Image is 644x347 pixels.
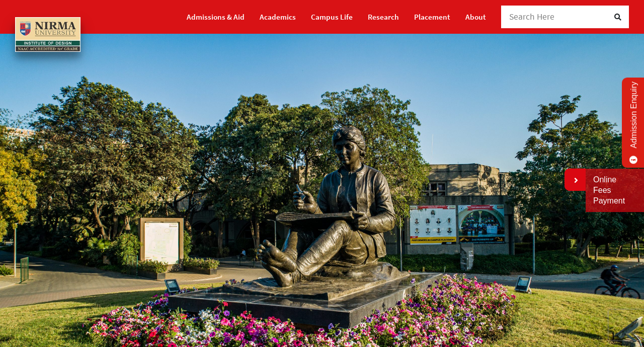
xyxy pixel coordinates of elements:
[593,175,636,206] a: Online Fees Payment
[509,11,555,22] span: Search Here
[414,8,450,26] a: Placement
[260,8,296,26] a: Academics
[368,8,399,26] a: Research
[465,8,486,26] a: About
[15,17,80,52] img: main_logo
[311,8,353,26] a: Campus Life
[187,8,245,26] a: Admissions & Aid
